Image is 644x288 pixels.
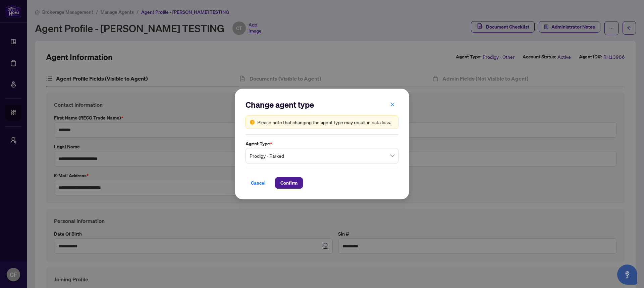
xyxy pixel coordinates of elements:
[246,99,398,110] h2: Change agent type
[250,120,255,125] span: exclamation-circle
[251,178,266,188] span: Cancel
[280,178,298,188] span: Confirm
[246,140,398,147] label: Agent Type
[257,118,394,126] div: Please note that changing the agent type may result in data loss.
[246,177,271,189] button: Cancel
[390,102,395,107] span: close
[275,177,303,189] button: Confirm
[250,149,394,162] span: Prodigy - Parked
[617,265,637,285] button: Open asap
